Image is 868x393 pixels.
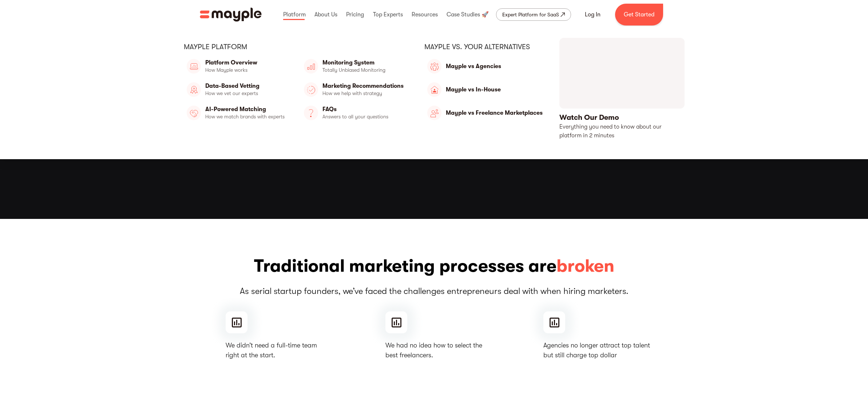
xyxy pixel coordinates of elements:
div: About Us [313,3,339,26]
div: Platform [281,3,308,26]
a: home [200,8,262,21]
p: Agencies no longer attract top talent [543,341,650,360]
a: Get Started [615,4,663,25]
p: As serial startup founders, we’ve faced the challenges entrepreneurs deal with when hiring market... [194,285,674,297]
p: We had no idea how to select the [385,341,482,360]
a: Log In [576,6,609,23]
img: Mayple logo [200,8,262,21]
a: Expert Platform for SaaS [496,8,571,21]
span: but still charge top dollar [543,350,650,360]
h3: Traditional marketing processes are [194,255,674,278]
div: Top Experts [371,3,405,26]
span: right at the start. [226,350,317,360]
div: Resources [410,3,440,26]
div: Pricing [344,3,366,26]
span: best freelancers. [385,350,482,360]
a: open lightbox [559,38,685,140]
div: Expert Platform for SaaS [502,10,559,19]
span: broken [556,255,614,278]
p: We didn’t need a full-time team [226,341,317,360]
div: Mayple platform [184,42,409,52]
div: Mayple vs. Your Alternatives [424,42,544,52]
